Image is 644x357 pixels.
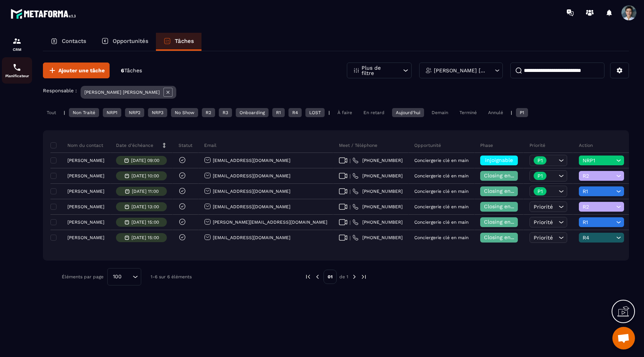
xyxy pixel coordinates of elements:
[67,189,104,194] p: [PERSON_NAME]
[339,142,377,148] p: Meet / Téléphone
[484,108,507,117] div: Annulé
[484,203,527,209] span: Closing en cours
[131,173,159,178] p: [DATE] 10:00
[484,172,527,178] span: Closing en cours
[349,158,351,163] span: |
[612,327,635,349] div: Ouvrir le chat
[67,173,104,178] p: [PERSON_NAME]
[156,33,201,51] a: Tâches
[69,108,99,117] div: Non Traité
[2,31,32,57] a: formationformationCRM
[353,219,403,225] a: [PHONE_NUMBER]
[132,189,159,194] p: [DATE] 11:00
[480,142,493,148] p: Phase
[179,142,192,148] p: Statut
[204,142,217,148] p: Email
[324,270,337,284] p: 01
[534,235,553,241] span: Priorité
[64,110,65,115] p: |
[62,38,86,44] p: Contacts
[360,273,367,280] img: next
[353,235,403,241] a: [PHONE_NUMBER]
[484,234,527,240] span: Closing en cours
[67,235,104,240] p: [PERSON_NAME]
[131,220,159,225] p: [DATE] 15:00
[288,108,302,117] div: R4
[43,33,94,51] a: Contacts
[171,108,198,117] div: No Show
[353,173,403,179] a: [PHONE_NUMBER]
[534,219,553,225] span: Priorité
[537,189,543,194] p: P1
[113,38,148,44] p: Opportunités
[434,68,486,73] p: [PERSON_NAME] [PERSON_NAME]
[103,108,121,117] div: NRP1
[107,268,141,285] div: Search for option
[43,63,110,78] button: Ajouter une tâche
[530,142,545,148] p: Priorité
[349,204,351,210] span: |
[392,108,424,117] div: Aujourd'hui
[151,274,192,279] p: 1-6 sur 6 éléments
[339,274,348,280] p: de 1
[110,273,124,281] span: 100
[414,189,469,194] p: Conciergerie clé en main
[67,220,104,225] p: [PERSON_NAME]
[353,204,403,210] a: [PHONE_NUMBER]
[58,67,105,74] span: Ajouter une tâche
[202,108,215,117] div: R2
[328,110,330,115] p: |
[414,220,469,225] p: Conciergerie clé en main
[537,158,543,163] p: P1
[484,219,527,225] span: Closing en cours
[351,273,358,280] img: next
[349,173,351,179] span: |
[131,158,159,163] p: [DATE] 09:00
[11,7,78,21] img: logo
[124,67,142,73] span: Tâches
[583,235,614,241] span: R4
[414,158,469,163] p: Conciergerie clé en main
[516,108,528,117] div: P1
[272,108,285,117] div: R1
[353,157,403,163] a: [PHONE_NUMBER]
[43,88,77,93] p: Responsable :
[414,142,441,148] p: Opportunité
[414,204,469,209] p: Conciergerie clé en main
[305,108,325,117] div: LOST
[362,65,395,76] p: Plus de filtre
[511,110,512,115] p: |
[131,235,159,240] p: [DATE] 15:00
[414,173,469,178] p: Conciergerie clé en main
[537,173,543,178] p: P1
[583,204,614,210] span: R2
[12,63,21,72] img: scheduler
[583,188,614,194] span: R1
[334,108,356,117] div: À faire
[583,173,614,179] span: R2
[124,273,131,281] input: Search for option
[349,235,351,241] span: |
[116,142,153,148] p: Date d’échéance
[62,274,104,279] p: Éléments par page
[534,204,553,210] span: Priorité
[2,57,32,84] a: schedulerschedulerPlanificateur
[360,108,388,117] div: En retard
[84,90,160,95] p: [PERSON_NAME] [PERSON_NAME]
[219,108,232,117] div: R3
[583,157,614,163] span: NRP1
[583,219,614,225] span: R1
[414,235,469,240] p: Conciergerie clé en main
[125,108,144,117] div: NRP2
[67,158,104,163] p: [PERSON_NAME]
[353,188,403,194] a: [PHONE_NUMBER]
[131,204,159,209] p: [DATE] 13:00
[349,220,351,225] span: |
[485,157,513,163] span: injoignable
[349,189,351,194] span: |
[579,142,593,148] p: Action
[2,74,32,78] p: Planificateur
[175,38,194,44] p: Tâches
[305,273,311,280] img: prev
[121,67,142,74] p: 6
